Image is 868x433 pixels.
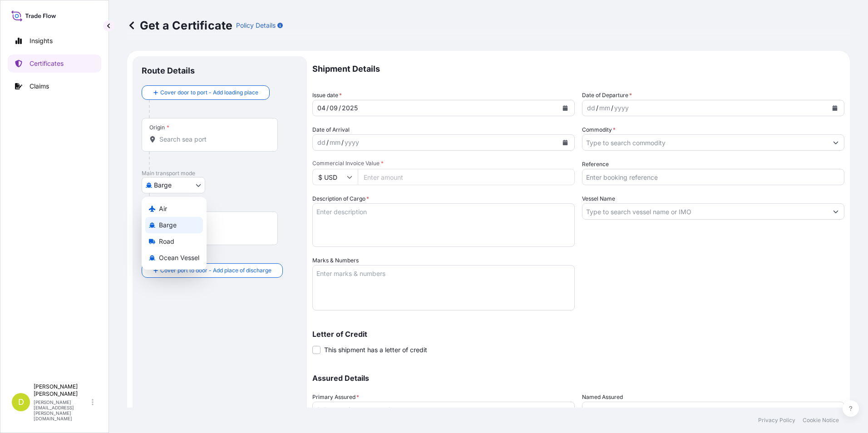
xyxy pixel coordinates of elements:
[236,21,276,30] p: Policy Details
[127,18,232,33] p: Get a Certificate
[159,237,174,246] span: Road
[142,197,207,270] div: Select transport
[159,253,199,262] span: Ocean Vessel
[159,221,177,230] span: Barge
[159,204,167,213] span: Air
